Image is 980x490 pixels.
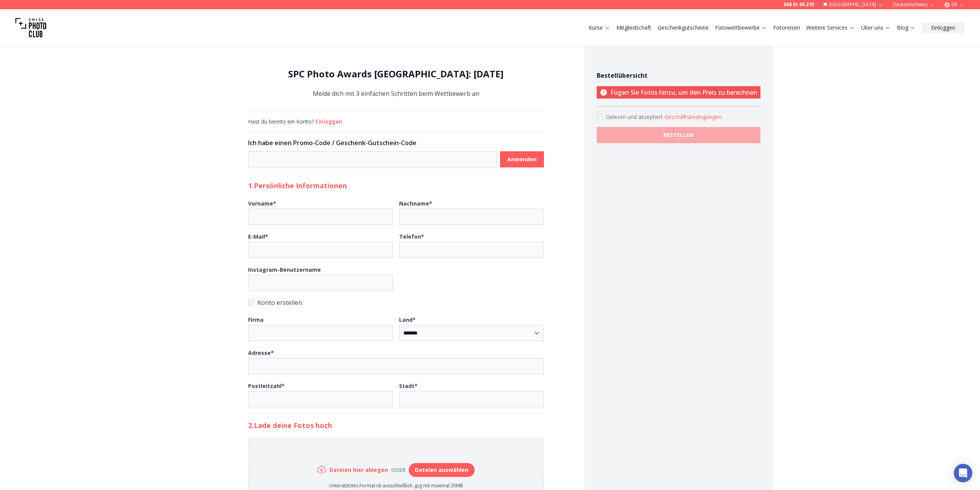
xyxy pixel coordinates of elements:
[248,266,321,273] b: Instagram-Benutzername
[597,127,760,143] button: BESTELLEN
[248,242,393,258] input: E-Mail*
[597,86,760,99] p: Fügen Sie Fotos hinzu, um den Preis zu berechnen
[715,24,767,32] a: Fotowettbewerbe
[784,2,814,8] a: 058 51 00 270
[922,22,965,33] button: Einloggen
[248,382,285,390] b: Postleitzahl *
[613,22,654,33] button: Mitgliedschaft
[500,151,544,167] button: Anwenden
[248,275,393,291] input: Instagram-Benutzername
[248,118,544,125] div: Hast du bereits ein Konto?
[507,156,537,163] b: Anwenden
[329,466,388,474] h6: Dateien hier ablegen
[954,464,972,482] div: Open Intercom Messenger
[665,113,723,121] button: Accept termsGelesen und akzeptiert
[773,24,800,32] a: Fotoreisen
[399,200,432,207] b: Nachname *
[658,24,709,32] a: Geschenkgutscheine
[858,22,894,33] button: Über uns
[770,22,803,33] button: Fotoreisen
[597,114,603,120] input: Accept terms
[248,209,393,225] input: Vorname*
[248,297,544,308] label: Konto erstellen
[248,68,544,99] div: Melde dich mit 3 einfachen Schritten beim Wettbewerb an
[248,138,544,147] h3: Ich habe einen Promo-Code / Geschenk-Gutschein-Code
[803,22,858,33] button: Weitere Services
[861,24,891,32] a: Über uns
[616,24,651,32] a: Mitgliedschaft
[712,22,770,33] button: Fotowettbewerbe
[597,71,760,80] h4: Bestellübersicht
[663,131,693,139] b: BESTELLEN
[894,22,919,33] button: Blog
[409,463,475,477] button: Dateien auswählen
[248,420,544,431] h2: 2. Lade deine Fotos hoch
[248,200,276,207] b: Vorname *
[399,325,544,341] select: Land*
[317,483,475,489] p: Unterstütztes Format ist ausschließlich .jpg mit maximal 25MB
[15,12,46,43] img: Swiss photo club
[248,391,393,407] input: Postleitzahl*
[248,68,544,80] h1: SPC Photo Awards [GEOGRAPHIC_DATA]: [DATE]
[248,316,263,323] b: Firma
[606,113,665,120] span: Gelesen und akzeptiert
[399,242,544,258] input: Telefon*
[248,325,393,341] input: Firma
[248,299,254,306] input: Konto erstellen
[399,209,544,225] input: Nachname*
[897,24,916,32] a: Blog
[248,180,544,191] h2: 1. Persönliche Informationen
[248,358,544,374] input: Adresse*
[315,118,342,125] button: Einloggen
[399,316,416,323] b: Land *
[806,24,855,32] a: Weitere Services
[388,466,409,474] div: oder
[399,382,418,390] b: Stadt *
[248,349,274,356] b: Adresse *
[654,22,712,33] button: Geschenkgutscheine
[399,391,544,407] input: Stadt*
[589,24,610,32] a: Kurse
[586,22,613,33] button: Kurse
[248,233,268,240] b: E-Mail *
[399,233,424,240] b: Telefon *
